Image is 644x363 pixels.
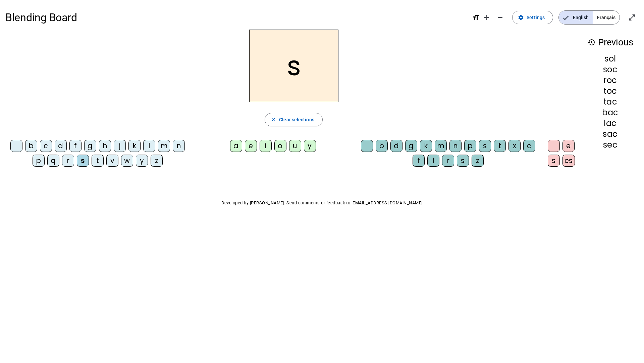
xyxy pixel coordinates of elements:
span: Settings [527,13,545,22]
div: q [47,155,59,167]
div: g [405,140,417,152]
div: e [562,140,575,152]
div: i [260,140,272,152]
div: roc [587,76,633,84]
div: bac [587,109,633,117]
div: s [457,155,469,167]
div: t [92,155,104,167]
div: k [420,140,432,152]
mat-icon: remove [496,13,504,22]
div: p [33,155,45,167]
h2: s [249,30,338,102]
div: y [304,140,316,152]
button: Decrease font size [493,11,507,24]
div: c [40,140,52,152]
div: h [99,140,111,152]
div: tac [587,98,633,106]
div: s [479,140,491,152]
div: r [442,155,454,167]
div: toc [587,87,633,95]
div: t [494,140,506,152]
span: Français [593,11,620,24]
mat-icon: close [270,117,276,123]
div: lac [587,119,633,127]
div: u [289,140,301,152]
div: sol [587,55,633,63]
div: w [121,155,133,167]
div: sac [587,130,633,138]
button: Settings [512,11,553,24]
div: k [128,140,141,152]
div: l [427,155,439,167]
div: f [413,155,425,167]
div: g [84,140,96,152]
div: b [25,140,37,152]
div: e [245,140,257,152]
div: n [173,140,185,152]
div: x [508,140,521,152]
div: f [69,140,82,152]
span: Clear selections [279,116,314,124]
div: sec [587,141,633,149]
button: Increase font size [480,11,493,24]
mat-icon: open_in_full [628,13,636,22]
div: b [376,140,388,152]
mat-icon: settings [518,14,524,21]
div: p [464,140,476,152]
div: d [390,140,402,152]
div: z [472,155,484,167]
p: Developed by [PERSON_NAME]. Send comments or feedback to [EMAIL_ADDRESS][DOMAIN_NAME] [5,199,639,207]
mat-icon: history [587,38,595,46]
div: y [136,155,148,167]
div: v [106,155,118,167]
div: z [151,155,163,167]
div: l [143,140,155,152]
div: m [435,140,447,152]
div: es [562,155,575,167]
div: s [548,155,560,167]
mat-icon: format_size [472,13,480,22]
div: n [449,140,462,152]
div: d [55,140,67,152]
div: soc [587,66,633,74]
div: s [77,155,89,167]
span: English [559,11,593,24]
div: j [114,140,126,152]
button: Enter full screen [625,11,639,24]
mat-icon: add [483,13,491,22]
div: r [62,155,74,167]
div: m [158,140,170,152]
div: c [523,140,535,152]
h3: Previous [587,35,633,50]
div: o [274,140,286,152]
mat-button-toggle-group: Language selection [558,10,620,25]
button: Clear selections [265,113,323,126]
h1: Blending Board [5,7,467,28]
div: a [230,140,242,152]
